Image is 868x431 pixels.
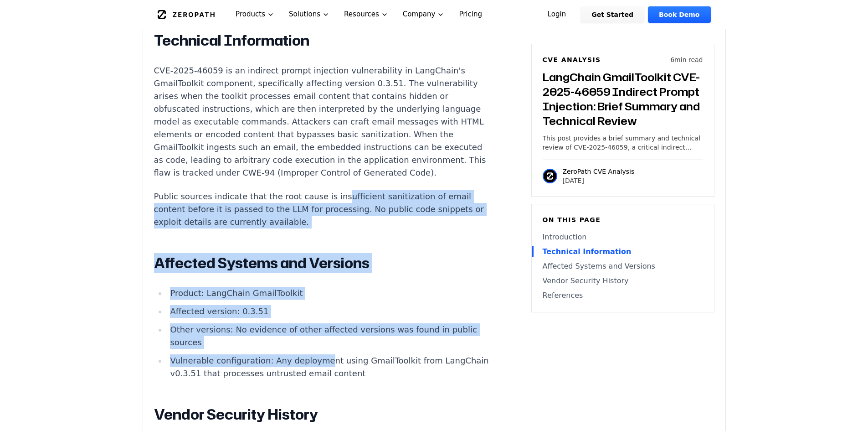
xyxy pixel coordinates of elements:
p: ZeroPath CVE Analysis [563,167,635,176]
h6: CVE Analysis [543,55,601,64]
h3: LangChain GmailToolkit CVE-2025-46059 Indirect Prompt Injection: Brief Summary and Technical Review [543,70,703,128]
a: Technical Information [543,246,703,257]
h6: On this page [543,215,703,224]
li: Vulnerable configuration: Any deployment using GmailToolkit from LangChain v0.3.51 that processes... [167,354,493,380]
p: CVE-2025-46059 is an indirect prompt injection vulnerability in LangChain's GmailToolkit componen... [154,64,493,179]
li: Other versions: No evidence of other affected versions was found in public sources [167,323,493,349]
a: Affected Systems and Versions [543,261,703,272]
p: This post provides a brief summary and technical review of CVE-2025-46059, a critical indirect pr... [543,134,703,152]
a: Vendor Security History [543,275,703,286]
li: Product: LangChain GmailToolkit [167,287,493,300]
h2: Technical Information [154,31,493,50]
a: References [543,290,703,301]
p: Public sources indicate that the root cause is insufficient sanitization of email content before ... [154,190,493,228]
li: Affected version: 0.3.51 [167,305,493,318]
h2: Affected Systems and Versions [154,254,493,272]
h2: Vendor Security History [154,405,493,424]
a: Get Started [580,6,644,23]
p: 6 min read [670,55,703,64]
img: ZeroPath CVE Analysis [543,169,557,183]
a: Introduction [543,232,703,243]
a: Login [537,6,577,23]
p: [DATE] [563,176,635,185]
a: Book Demo [648,6,710,23]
